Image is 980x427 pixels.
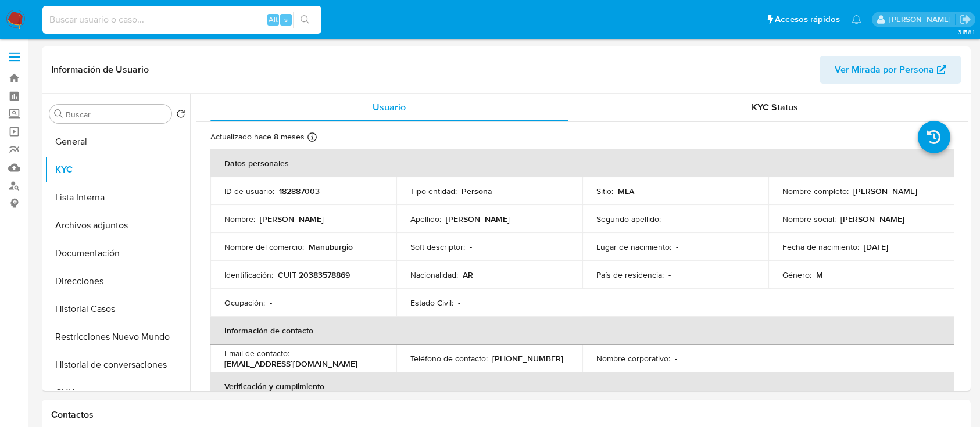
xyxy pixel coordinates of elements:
[596,242,671,252] p: Lugar de nacimiento :
[176,109,185,122] button: Volver al orden por defecto
[816,270,823,280] p: M
[410,214,441,224] p: Apellido :
[820,56,961,84] button: Ver Mirada por Persona
[666,214,668,224] p: -
[45,211,190,239] button: Archivos adjuntos
[51,409,961,421] h1: Contactos
[463,270,473,280] p: AR
[618,186,634,196] p: MLA
[45,351,190,379] button: Historial de conversaciones
[224,297,265,308] p: Ocupación :
[782,270,811,280] p: Género :
[840,214,904,224] p: [PERSON_NAME]
[309,242,353,252] p: Manuburgio
[462,186,492,196] p: Persona
[279,186,320,196] p: 182887003
[45,267,190,295] button: Direcciones
[45,184,190,211] button: Lista Interna
[889,14,955,25] p: florencia.merelli@mercadolibre.com
[410,270,458,280] p: Nacionalidad :
[410,297,453,308] p: Estado Civil :
[835,56,934,84] span: Ver Mirada por Persona
[45,156,190,184] button: KYC
[596,353,670,364] p: Nombre corporativo :
[42,12,321,27] input: Buscar usuario o caso...
[410,242,465,252] p: Soft descriptor :
[45,379,190,407] button: CVU
[284,14,288,25] span: s
[45,239,190,267] button: Documentación
[224,214,255,224] p: Nombre :
[51,64,149,76] h1: Información de Usuario
[782,242,859,252] p: Fecha de nacimiento :
[864,242,888,252] p: [DATE]
[492,353,563,364] p: [PHONE_NUMBER]
[675,353,677,364] p: -
[224,186,274,196] p: ID de usuario :
[782,186,849,196] p: Nombre completo :
[410,353,488,364] p: Teléfono de contacto :
[596,186,613,196] p: Sitio :
[373,101,406,114] span: Usuario
[224,242,304,252] p: Nombre del comercio :
[596,214,661,224] p: Segundo apellido :
[446,214,510,224] p: [PERSON_NAME]
[782,214,836,224] p: Nombre social :
[66,109,167,120] input: Buscar
[668,270,671,280] p: -
[45,295,190,323] button: Historial Casos
[676,242,678,252] p: -
[852,15,861,24] a: Notificaciones
[458,297,460,308] p: -
[470,242,472,252] p: -
[775,13,840,26] span: Accesos rápidos
[293,12,317,28] button: search-icon
[269,14,278,25] span: Alt
[270,297,272,308] p: -
[210,317,954,345] th: Información de contacto
[224,358,357,369] p: [EMAIL_ADDRESS][DOMAIN_NAME]
[45,323,190,351] button: Restricciones Nuevo Mundo
[224,270,273,280] p: Identificación :
[54,109,63,119] button: Buscar
[752,101,798,114] span: KYC Status
[260,214,324,224] p: [PERSON_NAME]
[45,128,190,156] button: General
[410,186,457,196] p: Tipo entidad :
[853,186,917,196] p: [PERSON_NAME]
[210,131,305,142] p: Actualizado hace 8 meses
[210,372,954,400] th: Verificación y cumplimiento
[210,149,954,177] th: Datos personales
[278,270,350,280] p: CUIT 20383578869
[959,13,971,26] a: Salir
[224,348,289,358] p: Email de contacto :
[596,270,664,280] p: País de residencia :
